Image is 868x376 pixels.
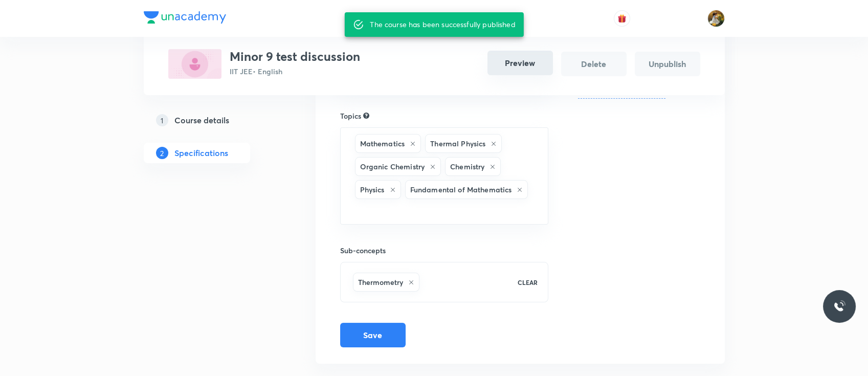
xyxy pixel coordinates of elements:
img: ttu [833,300,845,313]
img: Company Logo [144,11,226,24]
h6: Sub-concepts [340,245,549,256]
button: avatar [614,10,630,27]
img: avatar [617,14,627,23]
h6: Topics [340,110,361,121]
h6: Fundamental of Mathematics [410,184,512,195]
h6: Physics [360,184,385,195]
p: IIT JEE • English [230,66,360,77]
p: CLEAR [518,278,538,287]
button: Preview [487,51,553,75]
p: 2 [156,147,168,159]
button: Delete [561,52,627,76]
button: Unpublish [635,52,700,76]
h3: Minor 9 test discussion [230,49,360,64]
a: 1Course details [144,110,283,130]
h6: Organic Chemistry [360,161,425,172]
h5: Course details [174,114,229,126]
h6: Chemistry [450,161,484,172]
a: Company Logo [144,11,226,26]
button: Save [340,323,406,347]
h5: Specifications [174,147,228,159]
button: Open [542,175,544,177]
img: 055AAA74-3FA0-49C9-911A-1BF4735E4531_special_class.png [168,49,221,79]
h6: Mathematics [360,138,405,149]
h6: Thermal Physics [430,138,485,149]
div: Search for topics [363,111,369,120]
div: The course has been successfully published [370,15,515,34]
h6: Thermometry [358,277,403,287]
p: 1 [156,114,168,126]
img: Gayatri Chillure [707,10,725,27]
